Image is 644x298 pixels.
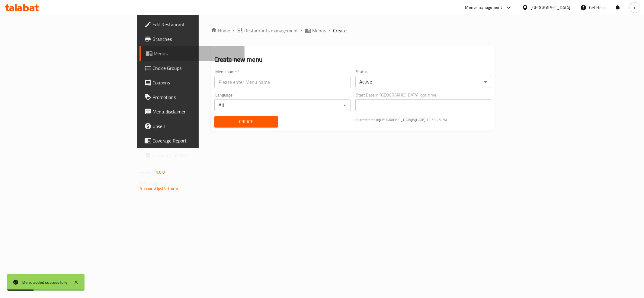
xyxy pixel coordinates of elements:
[237,27,298,34] a: Restaurants management
[305,27,326,34] a: Menus
[328,27,331,34] li: /
[139,17,245,32] a: Edit Restaurant
[153,79,240,86] span: Coupons
[357,117,492,123] p: Current time in [GEOGRAPHIC_DATA] is [DATE] 12:50:23 PM
[244,27,298,34] span: Restaurants management
[153,21,240,28] span: Edit Restaurant
[22,279,68,286] div: Menu added successfully
[139,104,245,119] a: Menu disclaimer
[153,137,240,144] span: Coverage Report
[139,75,245,90] a: Coupons
[211,27,495,34] nav: breadcrumb
[153,123,240,130] span: Upsell
[139,90,245,104] a: Promotions
[139,119,245,133] a: Upsell
[465,4,502,11] div: Menu-management
[153,152,240,159] span: Grocery Checklist
[156,168,165,176] span: 1.0.0
[153,64,240,72] span: Choice Groups
[153,108,240,115] span: Menu disclaimer
[139,46,245,61] a: Menus
[139,61,245,75] a: Choice Groups
[300,27,303,34] li: /
[140,168,155,176] span: Version:
[214,99,351,111] div: All
[140,178,168,186] span: Get support on:
[531,4,571,11] div: [GEOGRAPHIC_DATA]
[139,148,245,162] a: Grocery Checklist
[355,76,492,88] div: Active
[634,4,636,11] span: r
[333,27,347,34] span: Create
[154,50,240,57] span: Menus
[214,116,278,127] button: Create
[140,185,178,192] a: Support.OpsPlatform
[153,93,240,101] span: Promotions
[219,118,273,126] span: Create
[153,35,240,43] span: Branches
[139,32,245,46] a: Branches
[139,133,245,148] a: Coverage Report
[214,76,351,88] input: Please enter Menu name
[312,27,326,34] span: Menus
[214,55,492,64] h2: Create new menu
